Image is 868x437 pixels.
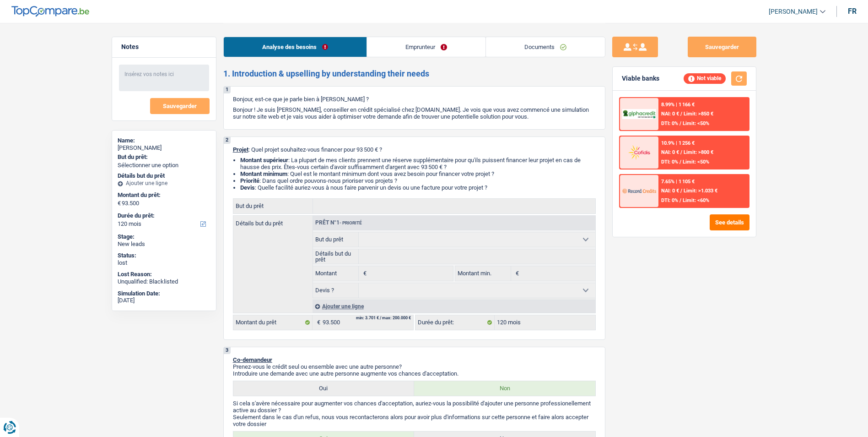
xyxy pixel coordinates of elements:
[224,87,231,93] div: 1
[118,233,210,240] div: Stage:
[679,197,681,203] span: /
[118,212,209,219] label: Durée du prêt:
[622,182,656,199] img: Record Credits
[240,170,596,177] li: : Quel est le montant minimum dont vous avez besoin pour financer votre projet ?
[761,4,825,19] a: [PERSON_NAME]
[661,159,678,165] span: DTI: 0%
[233,146,248,153] span: Projet
[356,316,411,320] div: min: 3.701 € / max: 200.000 €
[233,146,596,153] p: : Quel projet souhaitez-vous financer pour 93 500 € ?
[622,75,659,82] div: Viable banks
[661,179,695,185] div: 7.65% | 1 105 €
[661,188,679,194] span: NAI: 0 €
[683,197,709,203] span: Limit: <60%
[415,315,495,330] label: Durée du prêt:
[661,140,695,146] div: 10.9% | 1 256 €
[680,188,682,194] span: /
[233,199,313,213] label: But du prêt
[679,120,681,126] span: /
[622,109,656,120] img: AlphaCredit
[240,177,259,184] strong: Priorité
[233,414,596,427] p: Seulement dans le cas d'un refus, nous vous recontacterons alors pour avoir plus d'informations s...
[683,159,709,165] span: Limit: <50%
[769,8,818,16] span: [PERSON_NAME]
[679,159,681,165] span: /
[163,103,197,109] span: Sauvegarder
[233,315,313,330] label: Montant du prêt
[233,400,596,414] p: Si cela s'avère nécessaire pour augmenter vos chances d'acceptation, auriez-vous la possibilité d...
[118,297,210,304] div: [DATE]
[313,266,359,281] label: Montant
[313,232,359,247] label: But du prêt
[684,149,713,155] span: Limit: >800 €
[118,153,209,161] label: But du prêt:
[622,144,656,161] img: Cofidis
[661,102,695,108] div: 8.99% | 1 166 €
[223,69,605,79] h2: 1. Introduction & upselling by understanding their needs
[359,266,369,281] span: €
[118,144,210,152] div: [PERSON_NAME]
[661,111,679,117] span: NAI: 0 €
[313,220,364,226] div: Prêt n°1
[233,370,596,377] p: Introduire une demande avec une autre personne augmente vos chances d'acceptation.
[233,363,596,370] p: Prenez-vous le crédit seul ou ensemble avec une autre personne?
[313,300,595,313] div: Ajouter une ligne
[240,157,596,170] li: : La plupart de mes clients prennent une réserve supplémentaire pour qu'ils puissent financer leu...
[848,7,857,16] div: fr
[240,157,288,164] strong: Montant supérieur
[118,191,209,199] label: Montant du prêt:
[118,180,210,186] div: Ajouter une ligne
[313,315,323,330] span: €
[683,120,709,126] span: Limit: <50%
[150,98,210,114] button: Sauvegarder
[240,170,287,177] strong: Montant minimum
[118,172,210,180] div: Détails but du prêt
[11,6,89,17] img: TopCompare Logo
[118,259,210,267] div: lost
[486,37,605,57] a: Documents
[684,188,717,194] span: Limit: >1.033 €
[661,149,679,155] span: NAI: 0 €
[118,240,210,248] div: New leads
[313,249,359,264] label: Détails but du prêt
[684,111,713,117] span: Limit: >850 €
[367,37,485,57] a: Emprunteur
[661,120,678,126] span: DTI: 0%
[455,266,511,281] label: Montant min.
[240,177,596,184] li: : Dans quel ordre pouvons-nous prioriser vos projets ?
[118,278,210,285] div: Unqualified: Blacklisted
[233,381,415,396] label: Oui
[233,216,313,226] label: Détails but du prêt
[121,43,207,51] h5: Notes
[118,271,210,278] div: Lost Reason:
[313,283,359,298] label: Devis ?
[680,149,682,155] span: /
[511,266,521,281] span: €
[680,111,682,117] span: /
[233,106,596,120] p: Bonjour ! Je suis [PERSON_NAME], conseiller en crédit spécialisé chez [DOMAIN_NAME]. Je vois que ...
[224,37,367,57] a: Analyse des besoins
[240,184,596,191] li: : Quelle facilité auriez-vous à nous faire parvenir un devis ou une facture pour votre projet ?
[224,347,231,354] div: 3
[240,184,255,191] span: Devis
[661,197,678,203] span: DTI: 0%
[710,214,749,230] button: See details
[118,252,210,259] div: Status:
[233,96,596,103] p: Bonjour, est-ce que je parle bien à [PERSON_NAME] ?
[118,290,210,297] div: Simulation Date:
[118,200,121,207] span: €
[688,37,756,57] button: Sauvegarder
[224,137,231,144] div: 2
[684,73,726,83] div: Not viable
[233,356,272,363] span: Co-demandeur
[414,381,595,396] label: Non
[340,220,362,225] span: - Priorité
[118,137,210,144] div: Name:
